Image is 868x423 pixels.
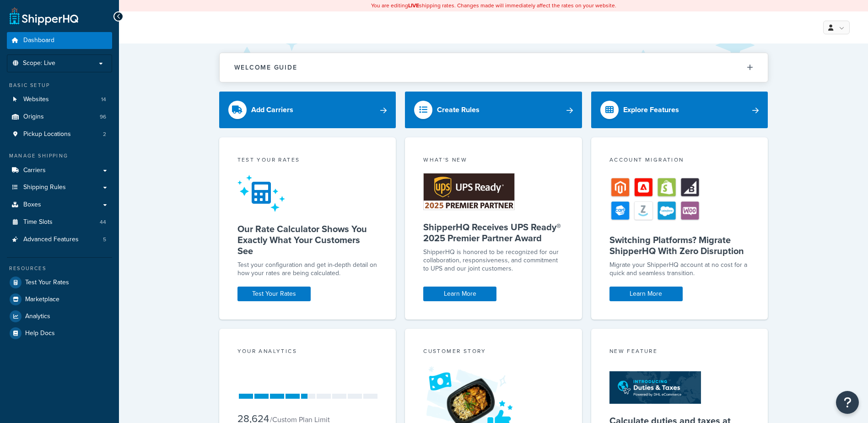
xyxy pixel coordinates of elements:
[609,234,750,256] h5: Switching Platforms? Migrate ShipperHQ With Zero Disruption
[7,126,112,143] li: Pickup Locations
[7,162,112,179] a: Carriers
[237,261,378,277] div: Test your configuration and get in-depth detail on how your rates are being calculated.
[609,347,750,358] div: New Feature
[623,103,679,116] div: Explore Features
[7,325,112,342] a: Help Docs
[609,156,750,166] div: Account Migration
[237,347,378,358] div: Your Analytics
[609,287,683,301] a: Learn More
[237,287,311,301] a: Test Your Rates
[219,92,396,128] a: Add Carriers
[7,265,112,272] div: Resources
[25,279,69,287] span: Test Your Rates
[7,152,112,160] div: Manage Shipping
[23,184,66,191] span: Shipping Rules
[251,103,293,116] div: Add Carriers
[408,1,419,10] b: LIVE
[7,214,112,231] li: Time Slots
[7,274,112,291] a: Test Your Rates
[405,92,582,128] a: Create Rules
[25,330,55,337] span: Help Docs
[591,92,768,128] a: Explore Features
[23,201,41,209] span: Boxes
[7,91,112,108] li: Websites
[7,32,112,49] a: Dashboard
[23,113,44,121] span: Origins
[237,156,378,166] div: Test your rates
[100,113,106,121] span: 96
[423,248,564,273] p: ShipperHQ is honored to be recognized for our collaboration, responsiveness, and commitment to UP...
[7,108,112,125] li: Origins
[234,64,297,71] h2: Welcome Guide
[23,37,54,44] span: Dashboard
[423,347,564,358] div: Customer Story
[100,218,106,226] span: 44
[103,130,106,138] span: 2
[7,291,112,308] a: Marketplace
[220,53,768,82] button: Welcome Guide
[103,236,106,244] span: 5
[7,308,112,325] a: Analytics
[101,96,106,103] span: 14
[609,261,750,277] div: Migrate your ShipperHQ account at no cost for a quick and seamless transition.
[23,167,46,174] span: Carriers
[7,231,112,248] a: Advanced Features5
[23,96,49,103] span: Websites
[25,296,59,304] span: Marketplace
[25,313,50,320] span: Analytics
[7,196,112,213] a: Boxes
[7,179,112,196] a: Shipping Rules
[7,214,112,231] a: Time Slots44
[23,236,79,244] span: Advanced Features
[7,91,112,108] a: Websites14
[423,287,496,301] a: Learn More
[423,222,564,244] h5: ShipperHQ Receives UPS Ready® 2025 Premier Partner Award
[7,108,112,125] a: Origins96
[7,126,112,143] a: Pickup Locations2
[23,60,55,67] span: Scope: Live
[836,391,859,414] button: Open Resource Center
[23,218,53,226] span: Time Slots
[7,81,112,89] div: Basic Setup
[7,231,112,248] li: Advanced Features
[423,156,564,166] div: What's New
[437,103,480,116] div: Create Rules
[237,223,378,256] h5: Our Rate Calculator Shows You Exactly What Your Customers See
[23,130,71,138] span: Pickup Locations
